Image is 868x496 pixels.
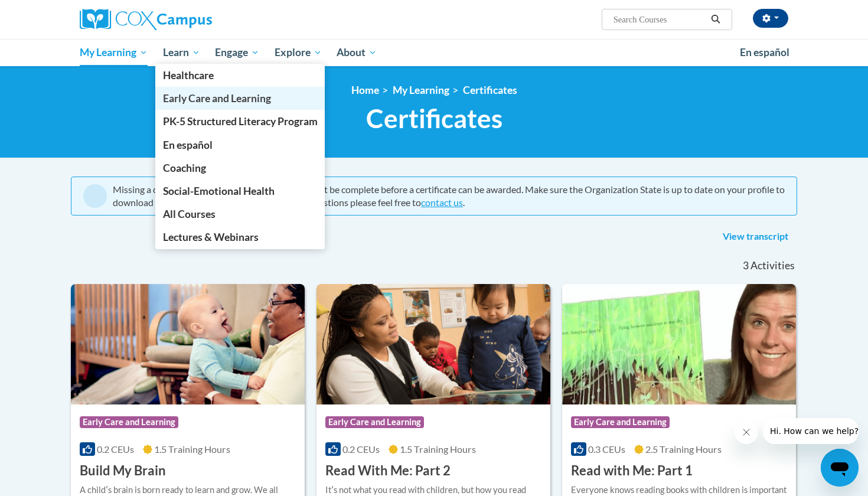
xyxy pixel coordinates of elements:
[155,133,325,156] a: En español
[155,156,325,180] a: Coaching
[421,197,463,208] a: contact us
[400,443,476,455] span: 1.5 Training Hours
[562,284,796,404] img: Course Logo
[72,39,155,66] a: My Learning
[80,9,212,30] img: Cox Campus
[645,443,722,455] span: 2.5 Training Hours
[325,462,451,480] h3: Read With Me: Part 2
[80,416,178,428] span: Early Care and Learning
[207,39,267,66] a: Engage
[763,418,859,444] iframe: Message from company
[80,462,166,480] h3: Build My Brain
[707,12,725,27] button: Search
[329,39,385,66] a: About
[71,284,305,404] img: Course Logo
[821,449,859,487] iframe: Button to launch messaging window
[163,69,214,81] span: Healthcare
[337,45,377,60] span: About
[753,9,788,28] button: Account Settings
[163,208,216,220] span: All Courses
[732,40,797,65] a: En español
[163,92,271,105] span: Early Care and Learning
[366,103,502,134] span: Certificates
[571,416,670,428] span: Early Care and Learning
[155,87,325,110] a: Early Care and Learning
[113,183,785,209] div: Missing a certificate? All lessons within a course must be complete before a certificate can be a...
[155,39,208,66] a: Learn
[97,443,134,455] span: 0.2 CEUs
[154,443,230,455] span: 1.5 Training Hours
[316,284,550,404] img: Course Logo
[588,443,625,455] span: 0.3 CEUs
[163,231,259,243] span: Lectures & Webinars
[714,227,797,246] a: View transcript
[80,9,304,30] a: Cox Campus
[735,420,758,444] iframe: Close message
[750,259,795,272] span: Activities
[463,84,517,96] a: Certificates
[612,12,707,27] input: Search Courses
[163,139,213,151] span: En español
[80,45,148,60] span: My Learning
[155,226,325,249] a: Lectures & Webinars
[325,416,424,428] span: Early Care and Learning
[62,39,806,66] div: Main menu
[393,84,449,96] a: My Learning
[163,45,200,60] span: Learn
[342,443,380,455] span: 0.2 CEUs
[155,180,325,203] a: Social-Emotional Health
[351,84,379,96] a: Home
[163,162,206,174] span: Coaching
[163,115,318,128] span: PK-5 Structured Literacy Program
[275,45,322,60] span: Explore
[740,46,789,58] span: En español
[571,462,693,480] h3: Read with Me: Part 1
[163,185,275,197] span: Social-Emotional Health
[155,64,325,87] a: Healthcare
[743,259,749,272] span: 3
[155,203,325,226] a: All Courses
[215,45,259,60] span: Engage
[267,39,329,66] a: Explore
[155,110,325,133] a: PK-5 Structured Literacy Program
